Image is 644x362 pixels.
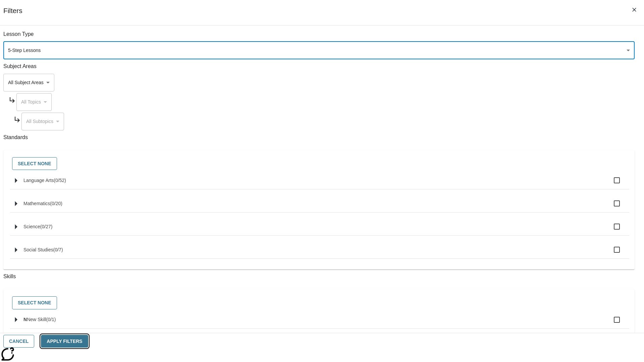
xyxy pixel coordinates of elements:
[3,134,635,141] p: Standards
[23,178,54,183] span: Language Arts
[27,317,46,322] span: New Skill
[3,273,635,281] p: Skills
[12,296,57,309] button: Select None
[23,247,53,252] span: Social Studies
[23,201,50,206] span: Mathematics
[3,31,635,38] p: Lesson Type
[3,63,635,70] p: Subject Areas
[41,335,88,348] button: Apply Filters
[53,247,63,252] span: 0 standards selected/7 standards in group
[3,74,54,92] div: Select a Subject Area
[46,317,56,322] span: 0 skills selected/1 skills in group
[3,42,635,59] div: Select a lesson type
[21,113,64,130] div: Select a Subject Area
[3,7,22,25] h1: Filters
[23,317,27,322] span: N
[16,93,52,111] div: Select a Subject Area
[10,172,629,264] ul: Select standards
[627,3,641,17] button: Close Filters side menu
[40,224,53,229] span: 0 standards selected/27 standards in group
[3,335,34,348] button: Cancel
[12,157,57,170] button: Select None
[9,156,629,172] div: Select standards
[23,224,40,229] span: Science
[50,201,62,206] span: 0 standards selected/20 standards in group
[54,178,66,183] span: 0 standards selected/52 standards in group
[9,295,629,311] div: Select skills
